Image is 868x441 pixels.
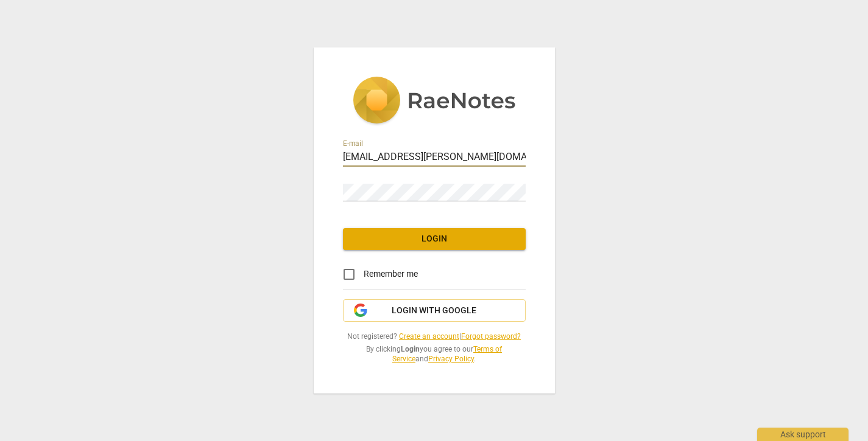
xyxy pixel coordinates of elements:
span: Login [353,233,516,245]
label: E-mail [343,140,363,147]
a: Forgot password? [461,332,521,341]
button: Login with Google [343,299,526,322]
button: Login [343,228,526,250]
span: Remember me [364,268,418,280]
a: Privacy Policy [428,355,474,363]
img: 5ac2273c67554f335776073100b6d88f.svg [353,77,516,127]
a: Create an account [399,332,459,341]
span: Login with Google [392,305,476,317]
b: Login [401,345,420,353]
span: By clicking you agree to our and . [343,344,526,364]
div: Ask support [757,428,849,441]
span: Not registered? | [343,332,526,342]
